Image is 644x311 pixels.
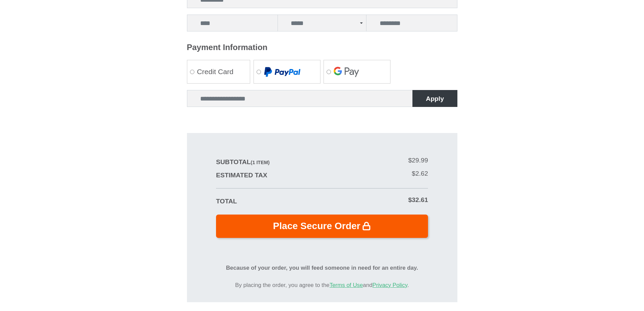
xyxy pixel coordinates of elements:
[322,169,428,179] dd: $2.62
[330,282,363,288] a: Terms of Use
[187,41,457,53] legend: Payment Information
[226,265,418,271] strong: Because of your order, you will feed someone in need for an entire day.
[412,90,457,107] button: Apply
[216,197,322,206] dt: Total
[187,90,413,107] input: Enter coupon code
[251,160,270,165] span: ( )
[366,15,457,31] input: Enter Zip Code
[216,215,428,238] button: Place Secure Order
[190,70,194,74] input: Credit Card
[216,171,322,180] dt: Estimated Tax
[373,282,407,288] a: Privacy Policy
[322,156,428,165] dd: $29.99
[187,15,278,31] input: Enter city
[252,160,268,165] span: 1 item
[216,264,428,289] small: By placing the order, you agree to the and .
[322,195,428,205] dd: $32.61
[216,157,322,167] dt: Subtotal
[187,60,250,84] label: Credit Card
